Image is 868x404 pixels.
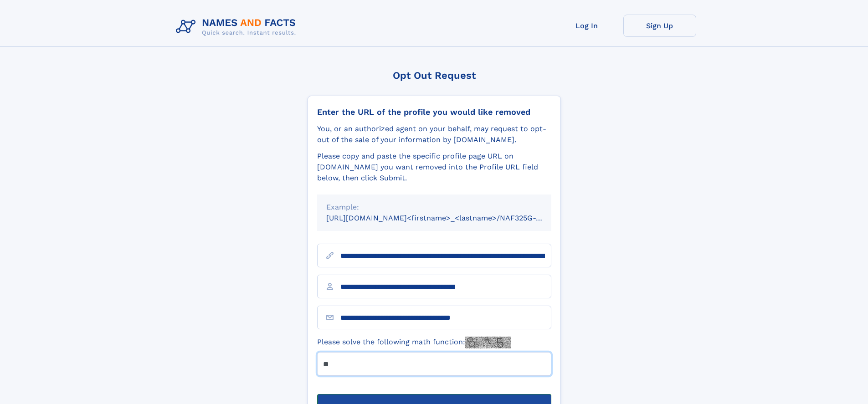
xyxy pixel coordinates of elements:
img: Logo Names and Facts [172,15,303,39]
div: Please copy and paste the specific profile page URL on [DOMAIN_NAME] you want removed into the Pr... [317,151,551,184]
div: Example: [326,202,542,213]
small: [URL][DOMAIN_NAME]<firstname>_<lastname>/NAF325G-xxxxxxxx [326,214,569,222]
div: Enter the URL of the profile you would like removed [317,107,551,117]
div: Opt Out Request [308,70,561,81]
label: Please solve the following math function: [317,337,511,348]
a: Sign Up [623,15,696,37]
a: Log In [550,15,623,37]
div: You, or an authorized agent on your behalf, may request to opt-out of the sale of your informatio... [317,123,551,145]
